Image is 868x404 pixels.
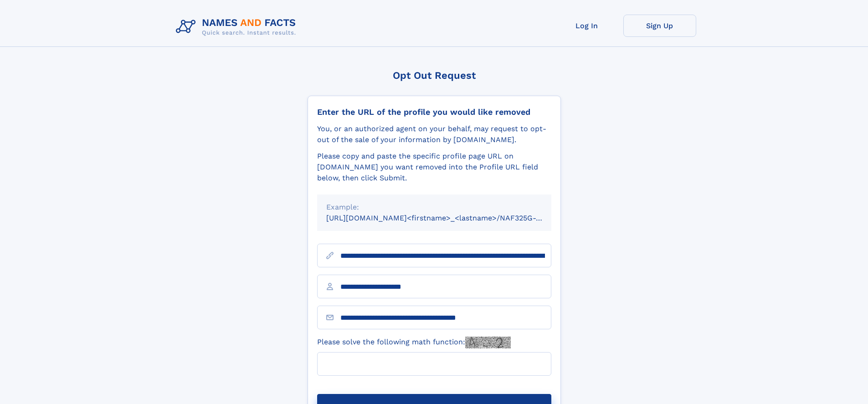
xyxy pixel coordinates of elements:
div: You, or an authorized agent on your behalf, may request to opt-out of the sale of your informatio... [317,123,551,145]
a: Log In [550,15,623,37]
div: Opt Out Request [308,70,561,81]
img: Logo Names and Facts [172,15,303,39]
div: Please copy and paste the specific profile page URL on [DOMAIN_NAME] you want removed into the Pr... [317,151,551,184]
label: Please solve the following math function: [317,337,511,348]
small: [URL][DOMAIN_NAME]<firstname>_<lastname>/NAF325G-xxxxxxxx [326,214,569,222]
div: Enter the URL of the profile you would like removed [317,107,551,117]
div: Example: [326,202,542,213]
a: Sign Up [623,15,696,37]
